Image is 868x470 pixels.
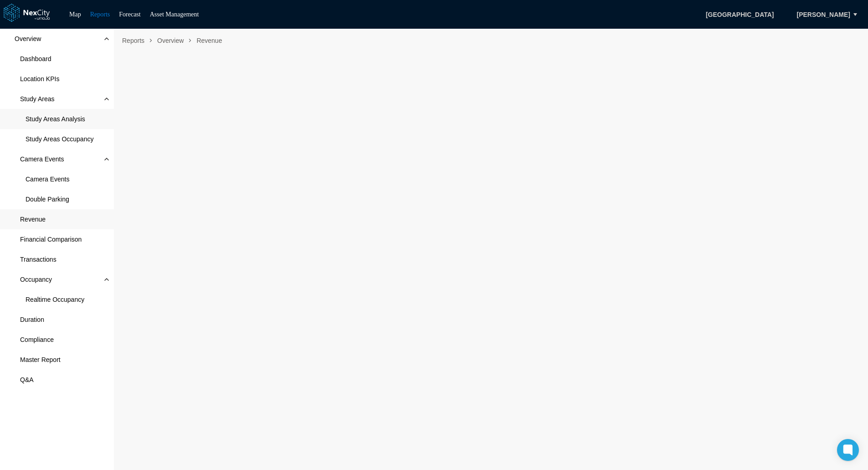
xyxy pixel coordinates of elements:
a: Asset Management [150,11,199,18]
span: Occupancy [20,275,52,284]
a: Reports [90,11,110,18]
span: Transactions [20,255,56,264]
span: Dashboard [20,54,51,63]
span: Camera Events [20,155,64,164]
span: Overview [154,33,187,48]
span: Compliance [20,335,54,344]
span: Reports [118,33,148,48]
span: Realtime Occupancy [26,295,84,304]
a: Map [69,11,81,18]
span: [PERSON_NAME] [797,10,850,19]
span: Financial Comparison [20,235,82,244]
span: Double Parking [26,195,69,204]
span: Location KPIs [20,74,59,83]
a: Forecast [119,11,140,18]
span: [GEOGRAPHIC_DATA] [696,7,784,22]
span: Master Report [20,355,61,364]
span: Study Areas [20,94,55,103]
span: Revenue [193,33,226,48]
span: Overview [15,34,41,43]
span: Camera Events [26,175,69,184]
span: Revenue [20,215,46,224]
span: Q&A [20,375,34,384]
span: Study Areas Occupancy [26,134,93,144]
span: Duration [20,315,44,324]
button: [PERSON_NAME] [787,7,860,22]
span: Study Areas Analysis [26,114,85,124]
